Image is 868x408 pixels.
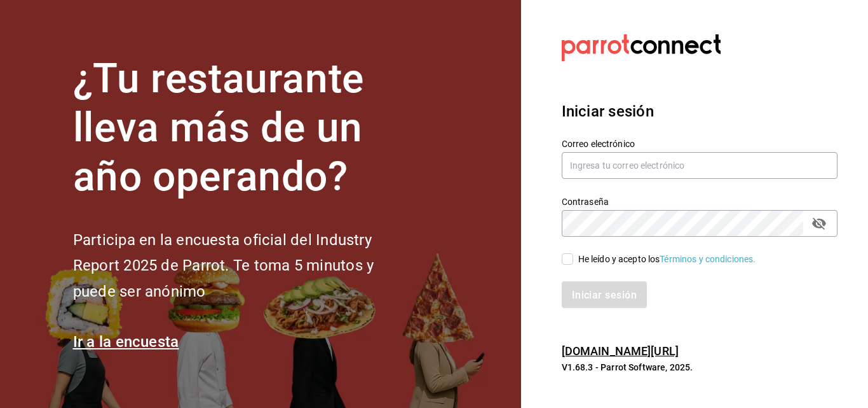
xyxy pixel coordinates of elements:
[660,254,756,264] a: Términos y condiciones.
[562,362,693,372] font: V1.68.3 - Parrot Software, 2025.
[578,254,660,264] font: He leído y acepto los
[73,55,364,200] font: ¿Tu restaurante lleva más de un año operando?
[73,333,179,351] a: Ir a la encuesta
[562,102,654,120] font: Iniciar sesión
[808,213,830,234] button: campo de contraseña
[562,344,679,358] a: [DOMAIN_NAME][URL]
[73,231,374,301] font: Participa en la encuesta oficial del Industry Report 2025 de Parrot. Te toma 5 minutos y puede se...
[562,152,837,179] input: Ingresa tu correo electrónico
[562,139,635,149] font: Correo electrónico
[562,197,609,207] font: Contraseña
